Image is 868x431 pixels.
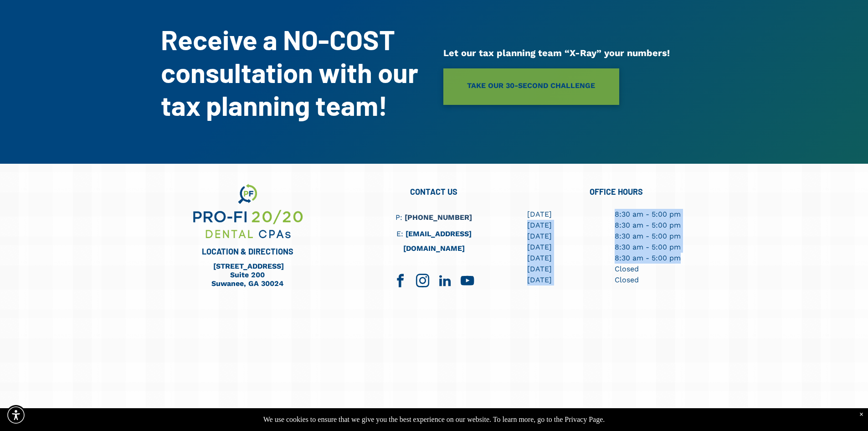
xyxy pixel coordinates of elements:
[615,265,639,273] span: Closed
[859,410,863,419] div: Dismiss notification
[230,270,265,279] a: Suite 200
[213,262,284,270] a: [STREET_ADDRESS]
[435,271,455,293] a: linkedin
[527,221,552,229] span: [DATE]
[467,75,595,96] span: TAKE OUR 30-SECOND CHALLENGE
[443,68,619,105] a: TAKE OUR 30-SECOND CHALLENGE
[527,275,552,284] span: [DATE]
[191,182,303,241] img: We are your dental business support consultants
[403,229,472,253] a: [EMAIL_ADDRESS][DOMAIN_NAME]
[410,187,457,197] span: CONTACT US
[390,271,411,293] a: facebook
[443,47,670,58] span: Let our tax planning team “X-Ray” your numbers!
[6,405,26,425] div: Accessibility Menu
[615,210,681,218] span: 8:30 am - 5:00 pm
[615,243,681,251] span: 8:30 am - 5:00 pm
[395,213,402,222] span: P:
[527,210,552,218] span: [DATE]
[211,279,283,288] a: Suwanee, GA 30024
[527,232,552,240] span: [DATE]
[527,254,552,262] span: [DATE]
[161,23,418,121] strong: Receive a NO-COST consultation with our tax planning team!
[405,213,472,222] a: [PHONE_NUMBER]
[413,271,433,293] a: instagram
[615,275,639,284] span: Closed
[527,243,552,251] span: [DATE]
[615,221,681,229] span: 8:30 am - 5:00 pm
[615,232,681,240] span: 8:30 am - 5:00 pm
[396,229,403,238] span: E:
[590,187,643,197] span: OFFICE HOURS
[615,254,681,262] span: 8:30 am - 5:00 pm
[527,265,552,273] span: [DATE]
[202,246,293,256] span: LOCATION & DIRECTIONS
[457,271,478,293] a: youtube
